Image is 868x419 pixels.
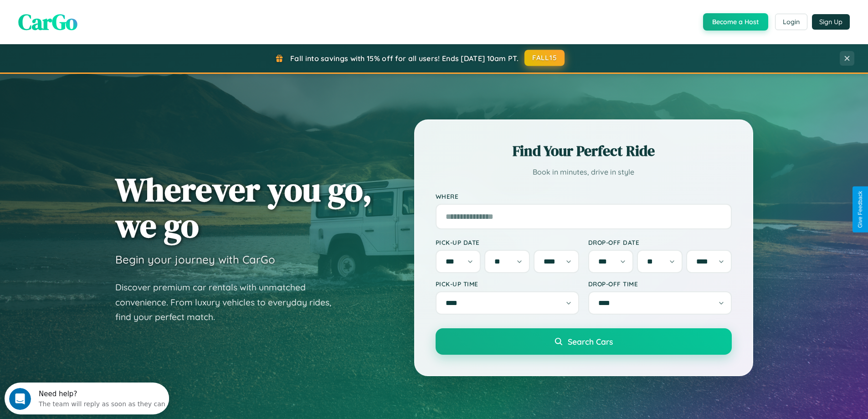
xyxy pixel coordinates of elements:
[436,141,732,161] h2: Find Your Perfect Ride
[524,50,565,66] button: FALL15
[4,4,169,29] div: Open Intercom Messenger
[703,13,768,31] button: Become a Host
[436,238,579,246] label: Pick-up Date
[775,14,807,30] button: Login
[290,54,519,63] span: Fall into savings with 15% off for all users! Ends [DATE] 10am PT.
[34,8,161,15] div: Need help?
[9,388,31,410] iframe: Intercom live chat
[588,280,732,288] label: Drop-off Time
[115,280,343,325] p: Discover premium car rentals with unmatched convenience. From luxury vehicles to everyday rides, ...
[812,14,850,30] button: Sign Up
[857,191,863,228] div: Give Feedback
[34,15,161,25] div: The team will reply as soon as they can
[436,166,732,179] p: Book in minutes, drive in style
[436,192,732,200] label: Where
[115,253,275,266] h3: Begin your journey with CarGo
[436,280,579,288] label: Pick-up Time
[436,328,732,355] button: Search Cars
[5,383,169,414] iframe: Intercom live chat discovery launcher
[115,171,372,243] h1: Wherever you go, we go
[18,7,77,37] span: CarGo
[588,238,732,246] label: Drop-off Date
[568,336,613,347] span: Search Cars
